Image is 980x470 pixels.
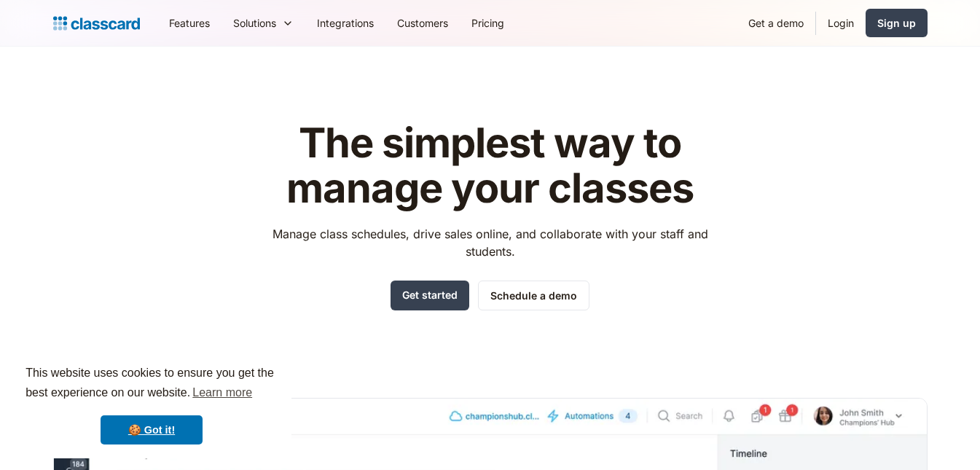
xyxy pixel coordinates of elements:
[259,225,721,260] p: Manage class schedules, drive sales online, and collaborate with your staff and students.
[101,415,203,444] a: dismiss cookie message
[12,350,291,458] div: cookieconsent
[877,15,916,31] div: Sign up
[222,7,305,39] div: Solutions
[259,121,721,211] h1: The simplest way to manage your classes
[157,7,222,39] a: Features
[53,13,140,34] a: Logo
[816,7,866,39] a: Login
[866,9,928,37] a: Sign up
[305,7,385,39] a: Integrations
[460,7,516,39] a: Pricing
[391,281,469,310] a: Get started
[233,15,276,31] div: Solutions
[190,382,254,404] a: learn more about cookies
[26,364,278,404] span: This website uses cookies to ensure you get the best experience on our website.
[478,281,589,310] a: Schedule a demo
[385,7,460,39] a: Customers
[737,7,815,39] a: Get a demo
